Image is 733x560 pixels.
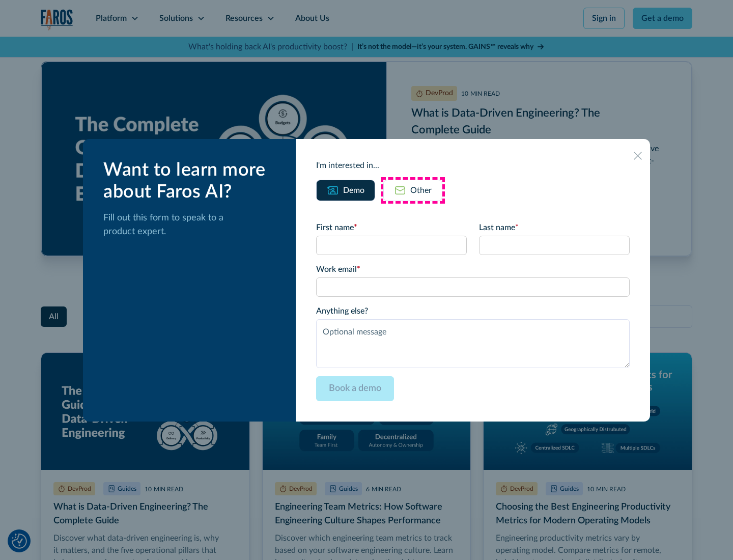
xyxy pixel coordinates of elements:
label: Last name [479,221,630,234]
form: Email Form [316,221,630,401]
div: Want to learn more about Faros AI? [103,159,279,203]
input: Book a demo [316,376,394,401]
label: Anything else? [316,305,630,317]
div: Other [410,184,432,197]
div: Demo [343,184,364,197]
div: I'm interested in... [316,159,630,172]
p: Fill out this form to speak to a product expert. [103,211,279,239]
label: Work email [316,263,630,275]
label: First name [316,221,467,234]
